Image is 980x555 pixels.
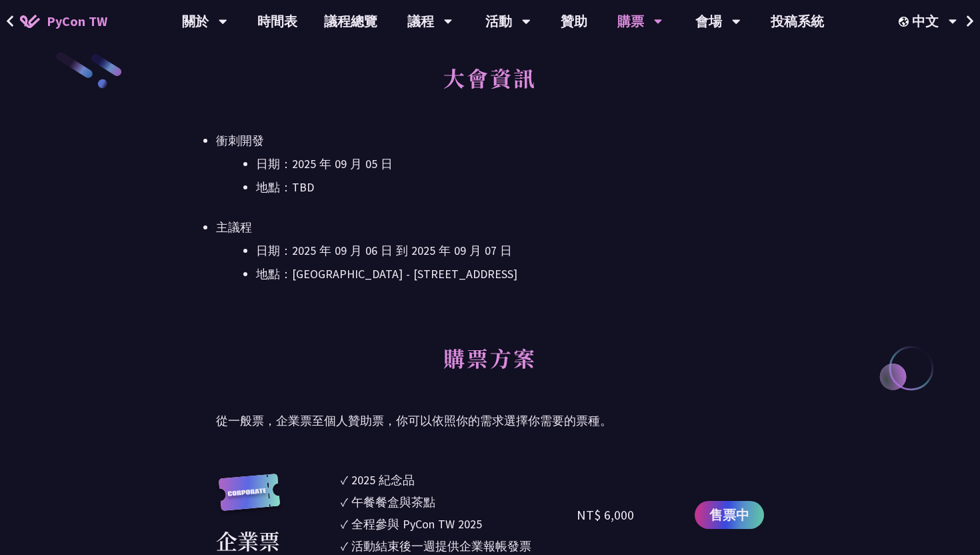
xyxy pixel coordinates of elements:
[256,177,764,197] li: 地點：TBD
[709,505,749,525] span: 售票中
[256,154,764,174] li: 日期：2025 年 09 月 05 日
[256,241,764,261] li: 日期：2025 年 09 月 06 日 到 2025 年 09 月 07 日
[899,17,912,27] img: Locale Icon
[341,471,577,489] li: ✓
[341,515,577,533] li: ✓
[20,15,40,28] img: Home icon of PyCon TW 2025
[216,474,283,525] img: corporate.a587c14.svg
[695,501,764,529] a: 售票中
[216,411,764,431] p: 從一般票，企業票至個人贊助票，你可以依照你的需求選擇你需要的票種。
[341,537,577,555] li: ✓
[216,331,764,404] h2: 購票方案
[216,51,764,124] h2: 大會資訊
[216,131,764,197] li: 衝刺開發
[216,217,764,284] li: 主議程
[7,5,121,38] a: PyCon TW
[577,505,634,525] div: NT$ 6,000
[256,264,764,284] li: 地點：[GEOGRAPHIC_DATA] - ​[STREET_ADDRESS]
[351,471,415,489] div: 2025 紀念品
[351,537,531,555] div: 活動結束後一週提供企業報帳發票
[341,493,577,511] li: ✓
[47,11,107,31] span: PyCon TW
[351,515,482,533] div: 全程參與 PyCon TW 2025
[351,493,435,511] div: 午餐餐盒與茶點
